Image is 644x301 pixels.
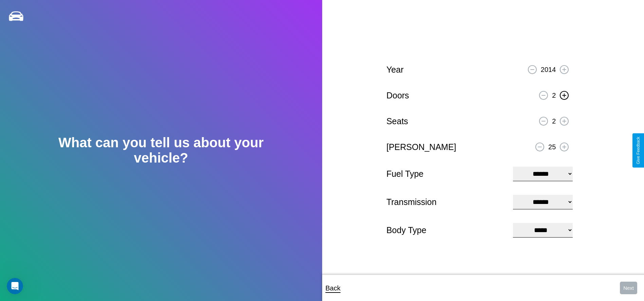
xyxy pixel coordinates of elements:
p: 25 [548,141,556,153]
p: Year [386,62,404,77]
div: Give Feedback [636,137,641,164]
button: Next [620,282,637,294]
iframe: Intercom live chat [7,278,23,294]
p: Seats [386,114,408,129]
p: 2 [552,115,556,127]
p: Doors [386,88,409,103]
p: 2 [552,89,556,101]
p: Fuel Type [386,166,506,182]
p: [PERSON_NAME] [386,139,456,155]
h2: What can you tell us about your vehicle? [32,135,290,166]
p: Body Type [386,223,506,238]
p: Transmission [386,194,506,210]
p: 2014 [541,63,556,76]
p: Back [326,282,341,294]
